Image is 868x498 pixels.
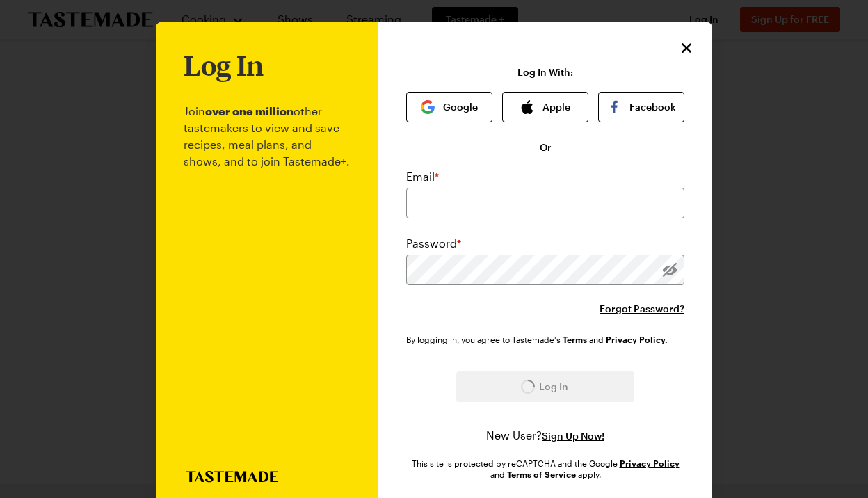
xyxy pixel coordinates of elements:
[184,81,351,471] p: Join other tastemakers to view and save recipes, meal plans, and shows, and to join Tastemade+.
[540,140,552,154] span: Or
[517,67,573,78] p: Log In With:
[406,458,684,480] div: This site is protected by reCAPTCHA and the Google and apply.
[507,468,576,480] a: Google Terms of Service
[620,457,680,469] a: Google Privacy Policy
[677,39,696,57] button: Close
[406,332,673,346] div: By logging in, you agree to Tastemade's and
[542,429,604,443] button: Sign Up Now!
[205,104,294,118] b: over one million
[600,302,684,316] button: Forgot Password?
[406,92,492,122] button: Google
[406,168,439,185] label: Email
[598,92,684,122] button: Facebook
[502,92,588,122] button: Apple
[563,333,587,345] a: Tastemade Terms of Service
[606,333,668,345] a: Tastemade Privacy Policy
[486,428,542,442] span: New User?
[184,50,264,81] h1: Log In
[406,235,461,252] label: Password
